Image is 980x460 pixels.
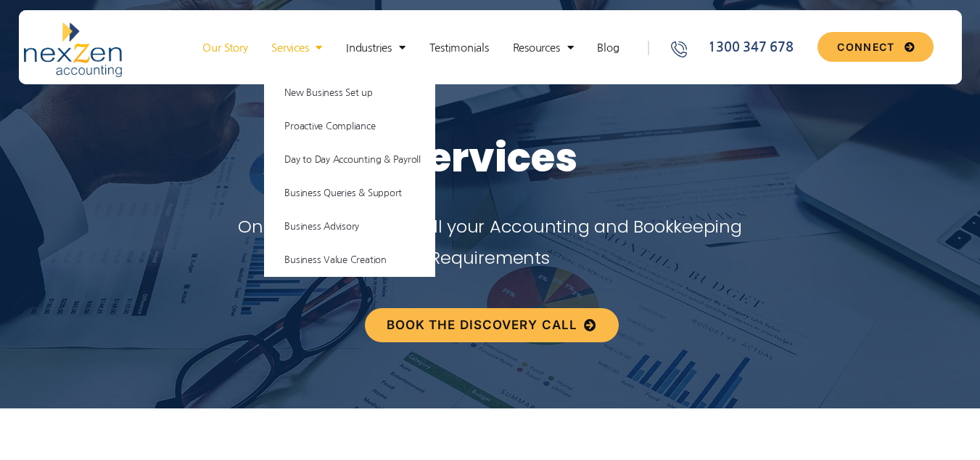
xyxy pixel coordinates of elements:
a: Business Value Creation [264,243,435,277]
a: Our Story [195,41,255,55]
nav: Menu [181,41,640,55]
a: Day to Day Accounting & Payroll [264,143,435,177]
a: Resources [506,41,581,55]
a: New Business Set up [264,76,435,110]
a: Proactive Compliance [264,110,435,143]
span: CONNECT [837,42,894,52]
a: Business Advisory [264,210,435,243]
span: Services [403,129,577,185]
a: Services [264,41,329,55]
span: BOOK THE DISCOVERY CALL [387,319,577,331]
ul: Services [264,76,435,277]
a: 1300 347 678 [669,38,812,57]
span: 1300 347 678 [704,38,793,57]
p: One Stop Solution for all your Accounting and Bookkeeping Requirements [196,211,784,273]
a: Industries [339,41,412,55]
a: Business Queries & Support [264,177,435,210]
a: Testimonials [422,41,496,55]
a: Blog [590,41,626,55]
a: BOOK THE DISCOVERY CALL [365,308,619,342]
a: CONNECT [818,32,933,62]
